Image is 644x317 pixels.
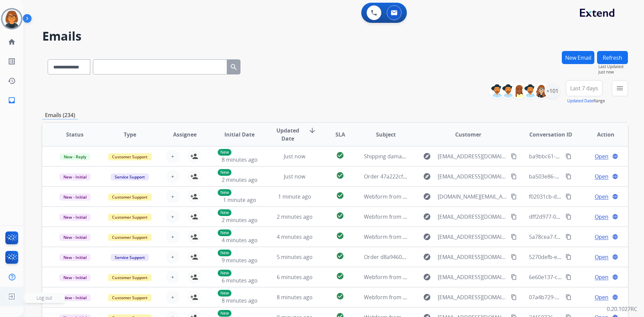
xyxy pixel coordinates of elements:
span: Webform from [EMAIL_ADDRESS][DOMAIN_NAME] on [DATE] [364,273,516,281]
mat-icon: content_copy [511,254,517,260]
mat-icon: content_copy [566,194,572,200]
span: Conversation ID [529,130,572,139]
span: New - Initial [59,294,91,301]
span: Webform from [EMAIL_ADDRESS][DOMAIN_NAME] on [DATE] [364,294,516,301]
mat-icon: content_copy [566,294,572,300]
span: New - Initial [59,173,91,180]
mat-icon: person_add [190,293,198,301]
button: + [166,290,179,304]
span: Open [595,273,608,281]
span: + [171,172,174,180]
span: Open [595,213,608,221]
mat-icon: home [8,38,16,46]
span: Log out [37,295,52,301]
mat-icon: check_circle [336,171,344,179]
span: + [171,233,174,241]
span: 2 minutes ago [277,213,313,220]
mat-icon: explore [423,213,431,221]
mat-icon: language [612,274,618,280]
span: Customer Support [108,234,152,241]
span: 1 minute ago [278,193,311,200]
span: Last Updated: [598,64,628,69]
span: Customer Support [108,194,152,201]
mat-icon: person_add [190,253,198,261]
mat-icon: explore [423,152,431,160]
mat-icon: content_copy [566,234,572,240]
span: + [171,273,174,281]
span: Status [66,130,84,139]
span: ba9bbc61-e5f4-43a5-ab52-48a377bc0cdf [529,153,631,160]
span: Updated Date [273,126,303,143]
button: Refresh [597,51,628,64]
button: + [166,210,179,223]
span: Webform from [EMAIL_ADDRESS][DOMAIN_NAME] on [DATE] [364,213,516,220]
button: New Email [562,51,594,64]
mat-icon: content_copy [566,153,572,159]
mat-icon: content_copy [511,214,517,220]
span: 2 minutes ago [222,176,258,183]
span: [EMAIL_ADDRESS][DOMAIN_NAME] [438,213,507,221]
h2: Emails [42,30,628,43]
p: New [218,229,231,236]
span: 07a4b729-709d-442c-8172-19cc7f43de8a [529,294,631,301]
button: + [166,230,179,244]
mat-icon: explore [423,172,431,180]
mat-icon: explore [423,293,431,301]
span: Service Support [111,173,149,180]
p: Emails (234) [42,111,78,119]
p: New [218,250,231,256]
th: Action [573,123,628,146]
mat-icon: explore [423,233,431,241]
mat-icon: check_circle [336,192,344,200]
span: Just now [598,69,628,75]
mat-icon: language [612,194,618,200]
span: Order d8a9460f-4cb8-4e48-a0de-55cf96d2eb8b [364,253,482,261]
mat-icon: content_copy [511,153,517,159]
p: New [218,169,231,176]
span: Subject [376,130,396,139]
span: + [171,152,174,160]
mat-icon: search [230,63,238,71]
span: dff2d977-03da-464f-9682-378902575209 [529,213,630,220]
mat-icon: history [8,77,16,85]
mat-icon: check_circle [336,272,344,280]
span: SLA [335,130,345,139]
span: Type [124,130,136,139]
span: 1 minute ago [223,196,256,204]
p: New [218,189,231,196]
span: 6 minutes ago [277,273,313,281]
mat-icon: content_copy [511,173,517,179]
span: Customer Support [108,153,152,160]
span: New - Initial [59,214,91,221]
mat-icon: content_copy [511,234,517,240]
button: + [166,270,179,284]
mat-icon: person_add [190,172,198,180]
mat-icon: check_circle [336,232,344,240]
mat-icon: check_circle [336,151,344,159]
mat-icon: content_copy [511,194,517,200]
p: New [218,310,231,317]
mat-icon: content_copy [566,254,572,260]
button: + [166,170,179,183]
span: New - Initial [59,274,91,281]
span: + [171,213,174,221]
mat-icon: content_copy [511,294,517,300]
span: Open [595,293,608,301]
p: New [218,270,231,276]
span: + [171,193,174,201]
mat-icon: arrow_downward [308,126,316,135]
mat-icon: list_alt [8,57,16,65]
span: 4 minutes ago [222,236,258,244]
span: 5270defb-e4aa-4aea-873b-b8feec9150be [529,253,631,261]
mat-icon: inbox [8,96,16,104]
mat-icon: explore [423,253,431,261]
span: 6e60e137-cbbf-4993-91e5-000e78d3dceb [529,273,632,281]
span: [EMAIL_ADDRESS][DOMAIN_NAME] [438,152,507,160]
mat-icon: content_copy [566,173,572,179]
mat-icon: language [612,214,618,220]
mat-icon: language [612,294,618,300]
span: [EMAIL_ADDRESS][DOMAIN_NAME] [438,293,507,301]
span: Open [595,172,608,180]
span: Open [595,233,608,241]
span: Just now [284,173,305,180]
